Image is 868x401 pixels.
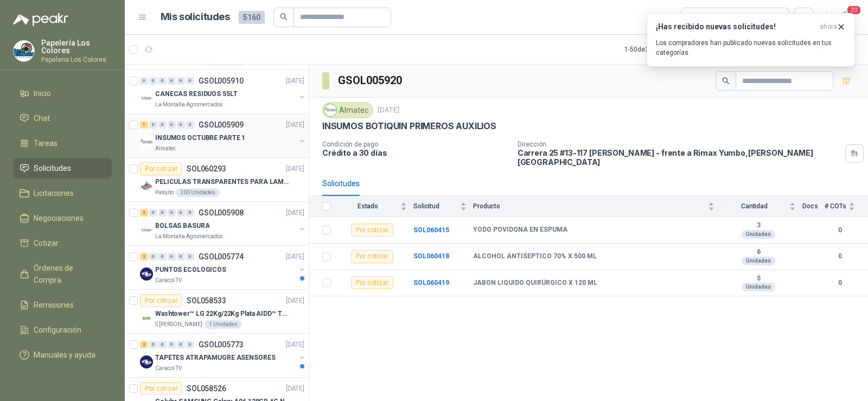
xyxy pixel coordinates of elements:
[34,112,50,124] span: Chat
[140,338,307,373] a: 2 0 0 0 0 0 GSOL005773[DATE] Company LogoTAPETES ATRAPAMUGRE ASENSORESCaracol TV
[158,341,167,348] div: 0
[286,208,304,218] p: [DATE]
[286,296,304,306] p: [DATE]
[473,252,597,261] b: ALCOHOL ANTISEPTICO 70% X 500 ML
[168,77,176,85] div: 0
[473,279,597,288] b: JABON LIQUIDO QUIRÚRGICO X 120 ML
[656,22,815,31] h3: ¡Has recibido nuevas solicitudes!
[742,230,775,239] div: Unidades
[656,38,846,58] p: Los compradores han publicado nuevas solicitudes en tus categorías.
[149,341,157,348] div: 0
[140,224,153,237] img: Company Logo
[802,196,825,217] th: Docs
[177,77,185,85] div: 0
[199,209,244,217] p: GSOL005908
[13,158,112,179] a: Solicitudes
[13,108,112,129] a: Chat
[41,39,112,54] p: Papelería Los Colores
[34,299,74,311] span: Remisiones
[34,187,74,199] span: Licitaciones
[186,253,194,260] div: 0
[351,276,393,289] div: Por cotizar
[187,297,226,304] p: SOL058533
[168,253,176,260] div: 0
[413,202,458,210] span: Solicitud
[624,41,695,58] div: 1 - 50 de 3348
[140,311,153,324] img: Company Logo
[34,212,84,224] span: Negociaciones
[721,221,796,230] b: 3
[125,158,309,202] a: Por cotizarSOL060293[DATE] Company LogoPELICULAS TRANSPARENTES PARA LAMINADO EN CALIENTEPatojito2...
[149,253,157,260] div: 0
[413,279,449,287] a: SOL060419
[168,341,176,348] div: 0
[34,137,58,149] span: Tareas
[322,120,496,132] p: INSUMOS BOTIQUIN PRIMEROS AUXILIOS
[337,196,413,217] th: Estado
[168,209,176,217] div: 0
[34,349,95,361] span: Manuales y ayuda
[280,13,288,21] span: search
[13,258,112,290] a: Órdenes de Compra
[140,268,153,281] img: Company Logo
[825,278,855,288] b: 0
[177,121,185,129] div: 0
[14,41,34,61] img: Company Logo
[186,77,194,85] div: 0
[688,11,711,23] div: Todas
[140,162,182,175] div: Por cotizar
[820,22,837,31] span: ahora
[155,133,245,143] p: INSUMOS OCTUBRE PARTE 1
[155,364,182,373] p: Caracol TV
[239,11,265,24] span: 5160
[351,250,393,263] div: Por cotizar
[337,202,398,210] span: Estado
[140,92,153,105] img: Company Logo
[324,104,336,116] img: Company Logo
[140,118,307,153] a: 1 0 0 0 0 0 GSOL005909[DATE] Company LogoINSUMOS OCTUBRE PARTE 1Almatec
[155,320,202,329] p: S [PERSON_NAME]
[161,9,230,25] h1: Mis solicitudes
[168,121,176,129] div: 0
[13,320,112,340] a: Configuración
[825,225,855,235] b: 0
[199,77,244,85] p: GSOL005910
[34,237,59,249] span: Cotizar
[413,226,449,234] a: SOL060415
[13,208,112,228] a: Negociaciones
[199,341,244,348] p: GSOL005773
[140,209,148,217] div: 2
[149,121,157,129] div: 0
[149,209,157,217] div: 0
[742,257,775,265] div: Unidades
[158,121,167,129] div: 0
[177,209,185,217] div: 0
[13,133,112,154] a: Tareas
[825,202,846,210] span: # COTs
[155,100,223,109] p: La Montaña Agromercados
[721,248,796,257] b: 6
[742,283,775,291] div: Unidades
[41,56,112,63] p: Papeleria Los Colores
[140,250,307,285] a: 2 0 0 0 0 0 GSOL005774[DATE] Company LogoPUNTOS ECOLOGICOSCaracol TV
[158,77,167,85] div: 0
[155,188,174,197] p: Patojito
[322,102,373,118] div: Almatec
[518,148,841,167] p: Carrera 25 #13-117 [PERSON_NAME] - frente a Rimax Yumbo , [PERSON_NAME][GEOGRAPHIC_DATA]
[125,290,309,334] a: Por cotizarSOL058533[DATE] Company LogoWashtower™ LG 22Kg/22Kg Plata AIDD™ ThinQ™ Steam™ WK22VS6P...
[140,341,148,348] div: 2
[378,105,399,116] p: [DATE]
[155,232,223,241] p: La Montaña Agromercados
[413,252,449,260] a: SOL060418
[140,382,182,395] div: Por cotizar
[155,89,237,99] p: CANECAS RESIDUOS 55LT
[322,141,509,148] p: Condición de pago
[835,8,855,27] button: 20
[140,74,307,109] a: 0 0 0 0 0 0 GSOL005910[DATE] Company LogoCANECAS RESIDUOS 55LTLa Montaña Agromercados
[473,226,567,234] b: YODO POVIDONA EN ESPUMA
[13,295,112,315] a: Remisiones
[518,141,841,148] p: Dirección
[647,13,855,67] button: ¡Has recibido nuevas solicitudes!ahora Los compradores han publicado nuevas solicitudes en tus ca...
